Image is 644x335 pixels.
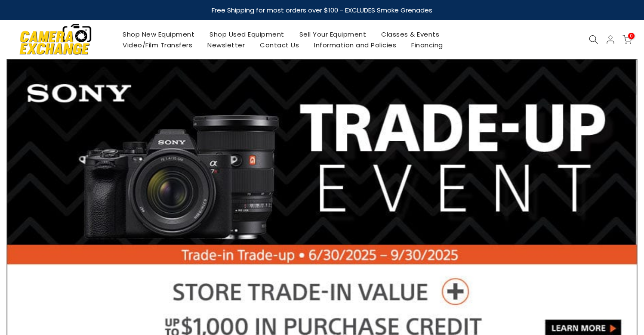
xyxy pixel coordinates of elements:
[115,40,200,50] a: Video/Film Transfers
[212,6,432,15] strong: Free Shipping for most orders over $100 - EXCLUDES Smoke Grenades
[292,29,374,40] a: Sell Your Equipment
[628,33,635,39] span: 0
[307,40,404,50] a: Information and Policies
[200,40,253,50] a: Newsletter
[622,35,632,44] a: 0
[374,29,447,40] a: Classes & Events
[404,40,451,50] a: Financing
[253,40,307,50] a: Contact Us
[202,29,292,40] a: Shop Used Equipment
[115,29,202,40] a: Shop New Equipment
